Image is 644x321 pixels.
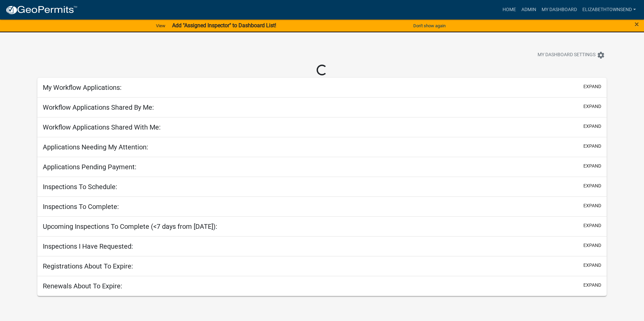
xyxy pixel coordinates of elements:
[583,103,601,110] button: expand
[583,262,601,269] button: expand
[583,242,601,249] button: expand
[538,51,595,59] span: My Dashboard Settings
[532,48,610,62] button: My Dashboard Settingssettings
[43,203,119,211] h5: Inspections To Complete:
[519,3,539,16] a: Admin
[500,3,519,16] a: Home
[635,20,639,29] span: ×
[43,183,117,191] h5: Inspections To Schedule:
[43,222,217,230] h5: Upcoming Inspections To Complete (<7 days from [DATE]):
[597,51,605,59] i: settings
[172,22,276,29] strong: Add "Assigned Inspector" to Dashboard List!
[583,143,601,150] button: expand
[583,222,601,229] button: expand
[411,20,448,31] button: Don't show again
[583,182,601,189] button: expand
[43,143,148,151] h5: Applications Needing My Attention:
[43,242,133,250] h5: Inspections I Have Requested:
[43,163,136,171] h5: Applications Pending Payment:
[583,202,601,209] button: expand
[583,163,601,170] button: expand
[583,282,601,289] button: expand
[583,83,601,90] button: expand
[580,3,639,16] a: ElizabethTownsend
[43,123,161,131] h5: Workflow Applications Shared With Me:
[583,123,601,130] button: expand
[635,20,639,28] button: Close
[539,3,580,16] a: My Dashboard
[43,103,154,111] h5: Workflow Applications Shared By Me:
[43,262,133,270] h5: Registrations About To Expire:
[43,282,122,290] h5: Renewals About To Expire:
[43,83,122,92] h5: My Workflow Applications:
[153,20,168,31] a: View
